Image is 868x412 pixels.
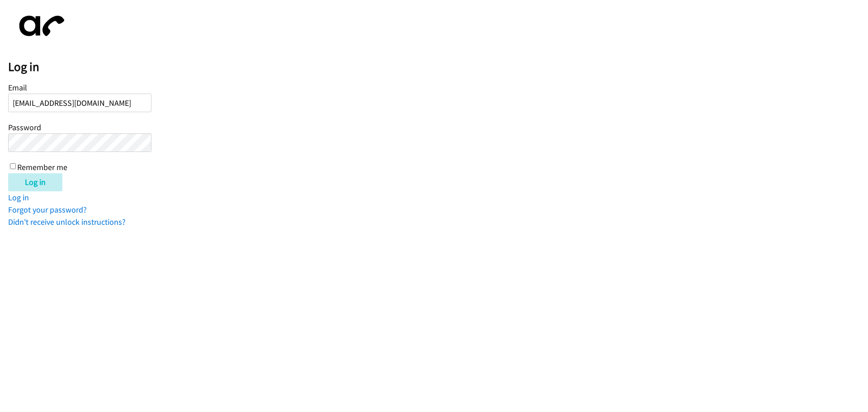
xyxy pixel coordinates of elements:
[8,82,27,93] label: Email
[8,192,29,203] a: Log in
[8,173,62,191] input: Log in
[17,162,67,172] label: Remember me
[8,59,868,75] h2: Log in
[8,122,41,133] label: Password
[8,217,126,227] a: Didn't receive unlock instructions?
[8,204,87,215] a: Forgot your password?
[8,8,71,44] img: aphone-8a226864a2ddd6a5e75d1ebefc011f4aa8f32683c2d82f3fb0802fe031f96514.svg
